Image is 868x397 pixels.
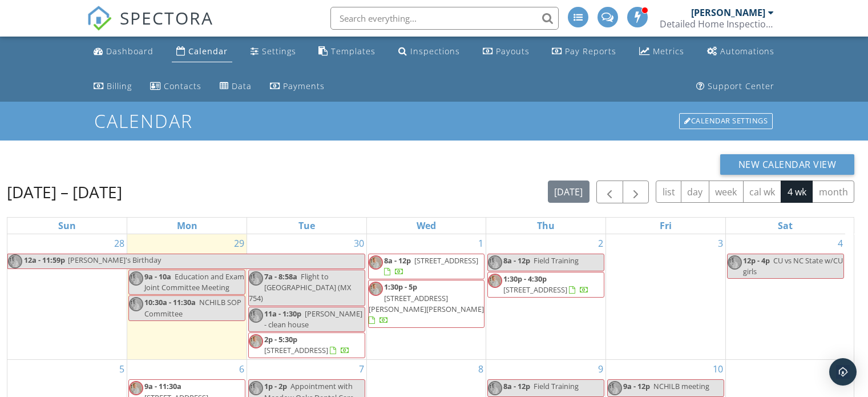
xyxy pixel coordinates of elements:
[264,381,287,391] span: 1p - 2p
[369,282,484,325] a: 1:30p - 5p [STREET_ADDRESS][PERSON_NAME][PERSON_NAME]
[232,234,247,252] a: Go to September 29, 2025
[264,334,297,344] span: 2p - 5:30p
[357,360,366,378] a: Go to October 7, 2025
[384,282,417,292] span: 1:30p - 5p
[679,113,773,129] div: Calendar Settings
[691,7,765,18] div: [PERSON_NAME]
[264,334,350,355] a: 2p - 5:30p [STREET_ADDRESS]
[94,111,774,131] h1: Calendar
[262,46,296,57] div: Settings
[486,234,606,360] td: Go to October 2, 2025
[548,181,590,203] button: [DATE]
[596,234,605,252] a: Go to October 2, 2025
[129,297,143,311] img: eric_hero.jpg
[496,46,530,57] div: Payouts
[264,308,362,330] span: [PERSON_NAME] - clean house
[249,271,263,286] img: eric_hero.jpg
[368,280,485,328] a: 1:30p - 5p [STREET_ADDRESS][PERSON_NAME][PERSON_NAME]
[728,255,742,270] img: eric_hero.jpg
[653,381,709,391] span: NCHILB meeting
[681,181,709,203] button: day
[129,271,143,286] img: eric_hero.jpg
[369,293,484,314] span: [STREET_ADDRESS][PERSON_NAME][PERSON_NAME]
[720,154,855,175] button: New Calendar View
[488,255,502,270] img: eric_hero.jpg
[314,41,380,62] a: Templates
[247,234,366,360] td: Go to September 30, 2025
[776,218,795,234] a: Saturday
[781,181,813,203] button: 4 wk
[488,381,502,395] img: eric_hero.jpg
[172,41,232,62] a: Calendar
[410,46,460,57] div: Inspections
[331,46,376,57] div: Templates
[476,234,486,252] a: Go to October 1, 2025
[743,255,843,276] span: CU vs NC State w/CU girls
[394,41,465,62] a: Inspections
[56,218,78,234] a: Sunday
[107,81,132,91] div: Billing
[653,46,684,57] div: Metrics
[369,255,383,270] img: eric_hero.jpg
[127,234,247,360] td: Go to September 29, 2025
[478,41,534,62] a: Payouts
[710,360,725,378] a: Go to October 10, 2025
[144,381,181,391] span: 9a - 11:30a
[660,18,774,30] div: Detailed Home Inspections Inc.
[503,274,547,284] span: 1:30p - 4:30p
[384,255,478,276] a: 8a - 12p [STREET_ADDRESS]
[264,271,297,282] span: 7a - 8:58a
[144,297,241,318] span: NCHILB SOP Committee
[503,255,530,266] span: 8a - 12p
[144,271,244,292] span: Education and Exam Joint Committee Meeting
[296,218,317,234] a: Tuesday
[106,46,154,57] div: Dashboard
[623,381,650,391] span: 9a - 12p
[7,181,122,203] h2: [DATE] – [DATE]
[606,234,726,360] td: Go to October 3, 2025
[725,234,845,360] td: Go to October 4, 2025
[534,381,579,391] span: Field Training
[129,381,143,395] img: eric_hero.jpg
[188,46,228,57] div: Calendar
[120,6,213,30] span: SPECTORA
[565,46,616,57] div: Pay Reports
[384,255,411,266] span: 8a - 12p
[596,181,623,204] button: Previous
[330,7,559,30] input: Search everything...
[264,345,328,355] span: [STREET_ADDRESS]
[608,381,622,395] img: eric_hero.jpg
[23,254,66,268] span: 12a - 11:59p
[656,181,681,203] button: list
[232,81,252,91] div: Data
[596,360,605,378] a: Go to October 9, 2025
[249,381,263,395] img: eric_hero.jpg
[164,81,201,91] div: Contacts
[414,255,478,266] span: [STREET_ADDRESS]
[144,271,171,282] span: 9a - 10a
[7,234,127,360] td: Go to September 28, 2025
[547,41,621,62] a: Pay Reports
[264,308,301,319] span: 11a - 1:30p
[487,272,604,298] a: 1:30p - 4:30p [STREET_ADDRESS]
[534,255,579,266] span: Field Training
[68,255,161,265] span: [PERSON_NAME]'s Birthday
[352,234,366,252] a: Go to September 30, 2025
[215,76,256,97] a: Data
[678,112,774,130] a: Calendar Settings
[703,41,779,62] a: Automations (Advanced)
[246,41,301,62] a: Settings
[8,254,22,268] img: eric_hero.jpg
[265,76,329,97] a: Payments
[368,254,485,279] a: 8a - 12p [STREET_ADDRESS]
[535,218,557,234] a: Thursday
[623,181,649,204] button: Next
[117,360,127,378] a: Go to October 5, 2025
[366,234,486,360] td: Go to October 1, 2025
[144,297,196,307] span: 10:30a - 11:30a
[175,218,200,234] a: Monday
[249,308,263,323] img: eric_hero.jpg
[708,81,774,91] div: Support Center
[249,334,263,348] img: eric_hero.jpg
[488,274,502,288] img: eric_hero.jpg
